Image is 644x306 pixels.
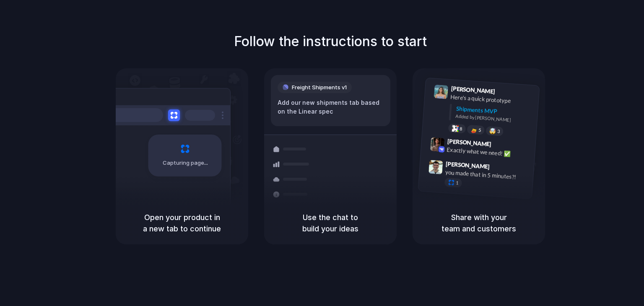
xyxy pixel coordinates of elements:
[278,98,384,116] div: Add our new shipments tab based on the Linear spec
[497,129,500,133] span: 3
[234,31,427,52] h1: Follow the instructions to start
[450,92,534,106] div: Here's a quick prototype
[163,159,209,167] span: Capturing page
[423,212,535,234] h5: Share with your team and customers
[456,104,533,118] div: Shipments MVP
[445,168,529,182] div: you made that in 5 minutes?!
[456,180,459,185] span: 1
[455,112,532,124] div: Added by [PERSON_NAME]
[126,212,238,234] h5: Open your product in a new tab to continue
[460,126,462,131] span: 8
[274,212,387,234] h5: Use the chat to build your ideas
[446,159,490,171] span: [PERSON_NAME]
[447,136,491,148] span: [PERSON_NAME]
[478,127,481,132] span: 5
[489,128,496,134] div: 🤯
[292,83,347,92] span: Freight Shipments v1
[498,88,515,98] span: 9:41 AM
[447,145,530,159] div: Exactly what we need! ✅
[492,163,509,173] span: 9:47 AM
[494,140,511,150] span: 9:42 AM
[451,84,495,96] span: [PERSON_NAME]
